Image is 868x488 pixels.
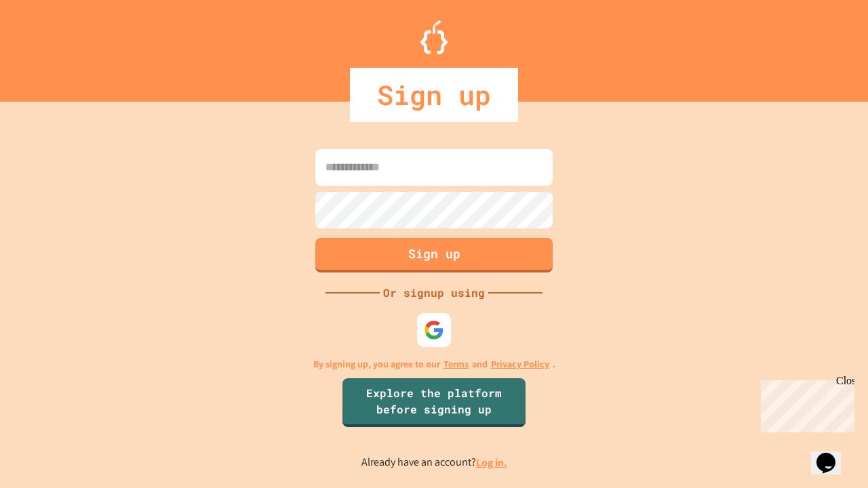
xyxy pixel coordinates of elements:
[315,238,553,272] button: Sign up
[313,357,555,371] p: By signing up, you agree to our and .
[350,68,518,122] div: Sign up
[811,434,854,474] iframe: chat widget
[491,357,549,371] a: Privacy Policy
[361,454,507,471] p: Already have an account?
[380,285,488,301] div: Or signup using
[476,455,507,470] a: Log in.
[420,20,448,54] img: Logo.svg
[755,375,854,432] iframe: chat widget
[342,378,526,427] a: Explore the platform before signing up
[5,5,94,86] div: Chat with us now!Close
[424,320,444,340] img: google-icon.svg
[443,357,469,371] a: Terms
